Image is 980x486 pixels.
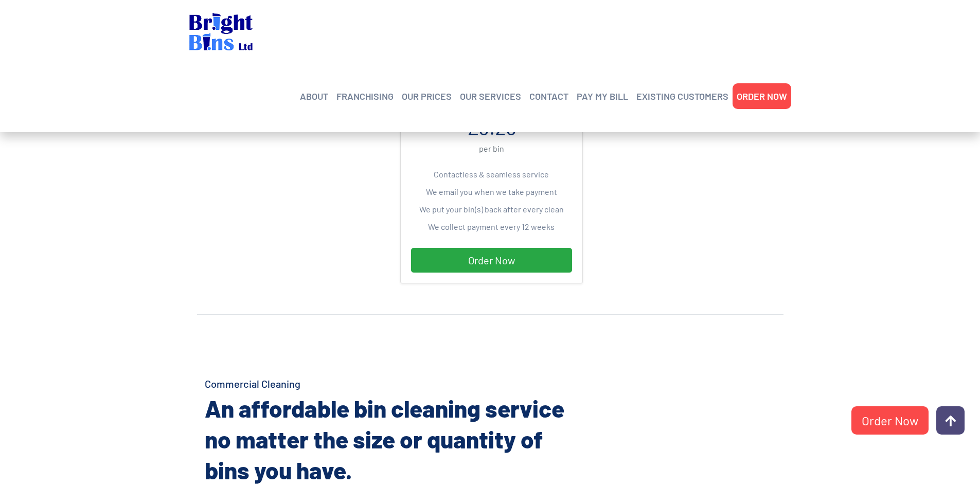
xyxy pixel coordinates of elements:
[577,88,628,104] a: PAY MY BILL
[529,88,568,104] a: CONTACT
[411,201,572,218] li: We put your bin(s) back after every clean
[411,166,572,183] li: Contactless & seamless service
[460,88,521,104] a: OUR SERVICES
[737,88,787,104] a: ORDER NOW
[205,393,591,485] h2: An affordable bin cleaning service no matter the size or quantity of bins you have.
[411,218,572,236] li: We collect payment every 12 weeks
[411,248,572,273] a: Order Now
[851,406,929,435] a: Order Now
[636,88,728,104] a: EXISTING CUSTOMERS
[336,88,394,104] a: FRANCHISING
[411,183,572,201] li: We email you when we take payment
[205,376,591,391] h4: Commercial Cleaning
[479,143,504,153] small: per bin
[300,88,328,104] a: ABOUT
[402,88,452,104] a: OUR PRICES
